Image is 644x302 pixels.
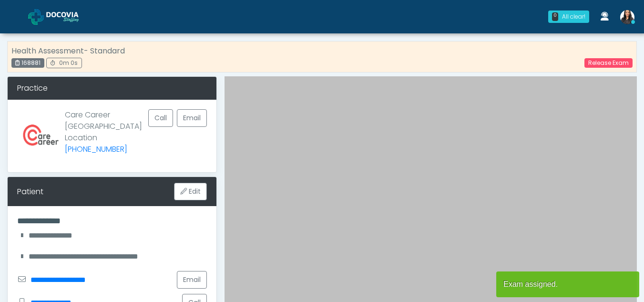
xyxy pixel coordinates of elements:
[148,109,173,127] button: Call
[562,12,585,21] div: All clear!
[17,109,65,163] img: Provider image
[28,9,44,25] img: Docovia
[65,144,127,155] a: [PHONE_NUMBER]
[177,109,207,127] a: Email
[11,58,44,68] div: 168881
[28,1,94,32] a: Docovia
[496,271,639,297] article: Exam assigned.
[552,12,558,21] div: 0
[65,109,149,155] p: Care Career [GEOGRAPHIC_DATA] Location
[11,45,125,56] strong: Health Assessment- Standard
[46,12,94,21] img: Docovia
[620,10,634,24] img: Viral Patel
[177,271,207,289] a: Email
[17,186,43,198] div: Patient
[174,183,207,200] button: Edit
[542,7,595,27] a: 0 All clear!
[59,59,78,67] span: 0m 0s
[8,77,216,100] div: Practice
[584,58,633,68] a: Release Exam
